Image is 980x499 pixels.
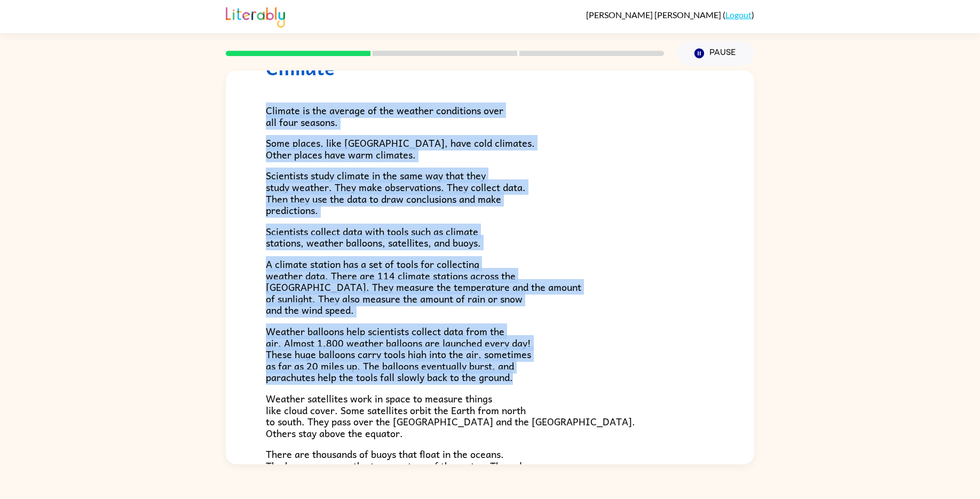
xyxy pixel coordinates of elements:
span: Scientists study climate in the same way that they study weather. They make observations. They co... [266,168,526,218]
span: A climate station has a set of tools for collecting weather data. There are 114 climate stations ... [266,256,581,318]
span: Scientists collect data with tools such as climate stations, weather balloons, satellites, and bu... [266,224,481,251]
span: Climate is the average of the weather conditions over all four seasons. [266,102,503,130]
span: There are thousands of buoys that float in the oceans. The buoys measure the temperature of the w... [266,446,532,485]
div: ( ) [586,10,754,20]
img: Literably [226,4,285,28]
a: Logout [725,10,752,20]
span: [PERSON_NAME] [PERSON_NAME] [586,10,723,20]
span: Weather satellites work in space to measure things like cloud cover. Some satellites orbit the Ea... [266,391,635,441]
span: Some places, like [GEOGRAPHIC_DATA], have cold climates. Other places have warm climates. [266,135,535,162]
button: Pause [677,41,754,66]
span: Weather balloons help scientists collect data from the air. Almost 1,800 weather balloons are lau... [266,323,531,385]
